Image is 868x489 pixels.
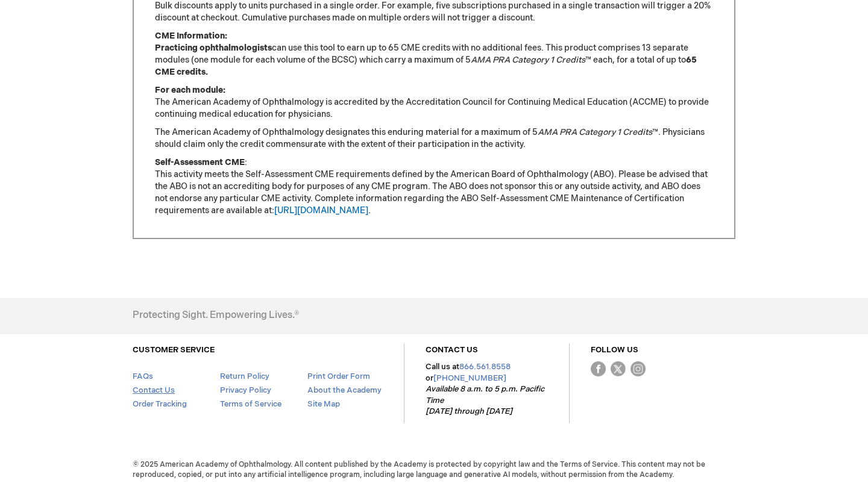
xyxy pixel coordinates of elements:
a: FAQs [133,372,153,381]
img: Twitter [611,361,626,376]
img: instagram [631,361,646,376]
img: Facebook [591,361,606,376]
span: © 2025 American Academy of Ophthalmology. All content published by the Academy is protected by co... [124,459,744,480]
strong: Self-Assessment CME [155,157,245,167]
em: AMA PRA Category 1 Credits [538,127,652,137]
a: 866.561.8558 [459,362,511,372]
p: The American Academy of Ophthalmology is accredited by the Accreditation Council for Continuing M... [155,84,713,120]
p: Call us at or [426,361,548,417]
a: CONTACT US [426,345,478,355]
strong: Practicing ophthalmologists [155,43,272,53]
a: Contact Us [133,385,175,395]
a: [PHONE_NUMBER] [433,373,506,383]
em: Available 8 a.m. to 5 p.m. Pacific Time [DATE] through [DATE] [426,384,544,416]
a: FOLLOW US [591,345,638,355]
a: Site Map [307,399,340,409]
a: Terms of Service [220,399,281,409]
a: [URL][DOMAIN_NAME] [274,205,368,216]
em: AMA PRA Category 1 Credits [471,55,585,65]
p: : This activity meets the Self-Assessment CME requirements defined by the American Board of Ophth... [155,157,713,217]
p: The American Academy of Ophthalmology designates this enduring material for a maximum of 5 ™. Phy... [155,126,713,151]
a: About the Academy [307,385,382,395]
strong: For each module: [155,85,225,95]
p: can use this tool to earn up to 65 CME credits with no additional fees. This product comprises 13... [155,30,713,78]
strong: CME Information: [155,31,227,41]
h4: Protecting Sight. Empowering Lives.® [133,310,299,321]
a: Print Order Form [307,372,370,381]
a: Privacy Policy [220,385,271,395]
a: CUSTOMER SERVICE [133,345,215,355]
a: Return Policy [220,372,269,381]
a: Order Tracking [133,399,187,409]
